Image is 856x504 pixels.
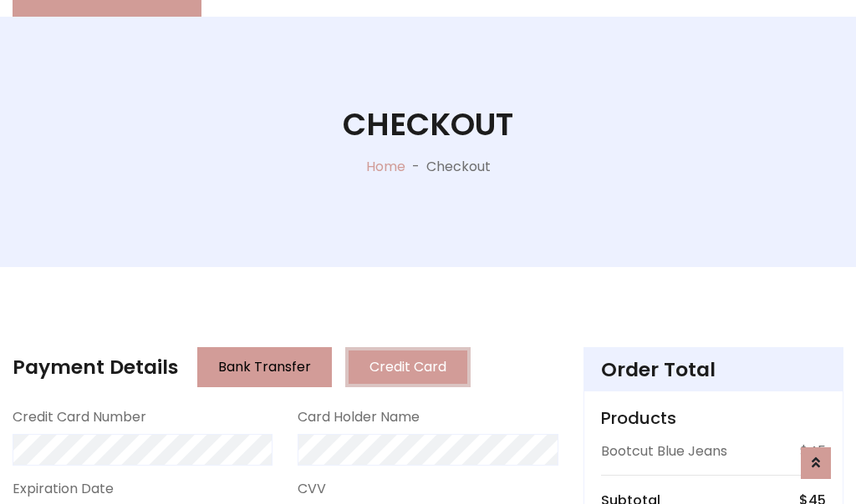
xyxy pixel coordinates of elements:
[601,441,727,461] p: Bootcut Blue Jeans
[197,347,332,387] button: Bank Transfer
[601,358,826,381] h4: Order Total
[343,106,513,144] h1: Checkout
[405,157,426,177] p: -
[298,407,420,427] label: Card Holder Name
[345,347,471,387] button: Credit Card
[13,479,114,499] label: Expiration Date
[426,157,491,177] p: Checkout
[13,407,146,427] label: Credit Card Number
[800,441,826,461] p: $45
[298,479,326,499] label: CVV
[13,355,178,379] h4: Payment Details
[366,157,405,176] a: Home
[601,408,826,428] h5: Products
